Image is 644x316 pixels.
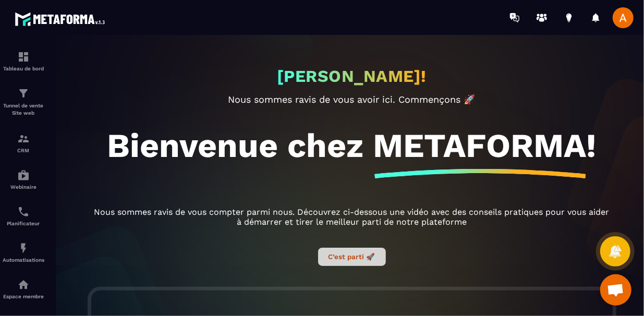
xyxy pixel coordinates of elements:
[3,66,44,71] p: Tableau de bord
[3,294,44,299] p: Espace membre
[17,169,30,181] img: automations
[17,132,30,145] img: formation
[3,161,44,198] a: automationsautomationsWebinaire
[91,94,613,105] p: Nous sommes ravis de vous avoir ici. Commençons 🚀
[17,278,30,291] img: automations
[277,66,427,86] h2: [PERSON_NAME]!
[91,207,613,227] p: Nous sommes ravis de vous compter parmi nous. Découvrez ci-dessous une vidéo avec des conseils pr...
[3,221,44,226] p: Planificateur
[3,234,44,271] a: automationsautomationsAutomatisations
[17,51,30,63] img: formation
[318,251,386,261] a: C’est parti 🚀
[17,87,30,100] img: formation
[3,184,44,190] p: Webinaire
[3,102,44,117] p: Tunnel de vente Site web
[3,257,44,263] p: Automatisations
[107,126,597,165] h1: Bienvenue chez METAFORMA!
[600,274,631,306] div: Ouvrir le chat
[3,198,44,234] a: schedulerschedulerPlanificateur
[15,9,108,29] img: logo
[17,205,30,218] img: scheduler
[3,125,44,161] a: formationformationCRM
[318,248,386,266] button: C’est parti 🚀
[3,43,44,79] a: formationformationTableau de bord
[17,242,30,254] img: automations
[3,148,44,153] p: CRM
[3,271,44,307] a: automationsautomationsEspace membre
[3,79,44,125] a: formationformationTunnel de vente Site web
